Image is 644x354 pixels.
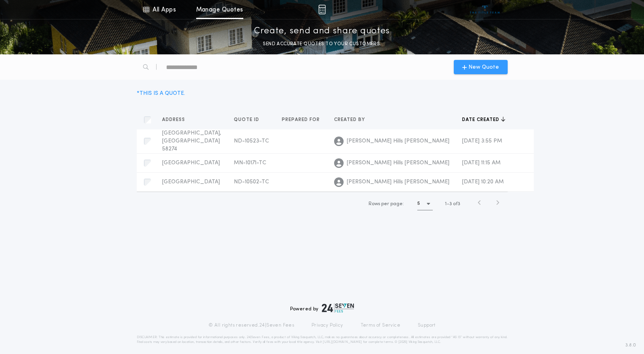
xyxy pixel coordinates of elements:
[453,200,460,208] span: of 3
[347,159,449,167] span: [PERSON_NAME] Hills [PERSON_NAME]
[361,322,400,329] a: Terms of Service
[334,117,367,123] span: Created by
[311,322,343,329] a: Privacy Policy
[347,137,449,145] span: [PERSON_NAME] Hills [PERSON_NAME]
[449,202,452,206] span: 3
[234,117,261,123] span: Quote ID
[162,160,220,166] span: [GEOGRAPHIC_DATA]
[418,322,436,329] a: Support
[234,116,265,124] button: Quote ID
[234,179,269,185] span: ND-10502-TC
[334,116,371,124] button: Created by
[468,63,499,71] span: New Quote
[417,198,433,210] button: 5
[162,117,187,123] span: Address
[323,341,362,344] a: [URL][DOMAIN_NAME]
[454,60,508,74] button: New Quote
[462,138,502,144] span: [DATE] 3:55 PM
[282,117,321,123] span: Prepared for
[137,335,508,344] p: DISCLAIMER: This estimate is provided for informational purposes only. 24|Seven Fees, a product o...
[470,6,500,13] img: vs-icon
[162,130,221,152] span: [GEOGRAPHIC_DATA], [GEOGRAPHIC_DATA] 58274
[318,5,326,14] img: img
[322,303,354,313] img: logo
[347,178,449,186] span: [PERSON_NAME] Hills [PERSON_NAME]
[625,342,636,349] span: 3.8.0
[462,179,504,185] span: [DATE] 10:20 AM
[462,116,505,124] button: Date created
[162,116,191,124] button: Address
[462,160,501,166] span: [DATE] 11:15 AM
[369,202,404,206] span: Rows per page:
[445,202,447,206] span: 1
[234,160,266,166] span: MN-10171-TC
[234,138,269,144] span: ND-10523-TC
[417,200,420,208] h1: 5
[162,179,220,185] span: [GEOGRAPHIC_DATA]
[208,322,294,329] p: © All rights reserved. 24|Seven Fees
[263,40,381,48] p: SEND ACCURATE QUOTES TO YOUR CUSTOMERS.
[137,89,185,98] div: * THIS IS A QUOTE.
[290,303,354,313] div: Powered by
[462,117,501,123] span: Date created
[254,25,390,38] p: Create, send and share quotes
